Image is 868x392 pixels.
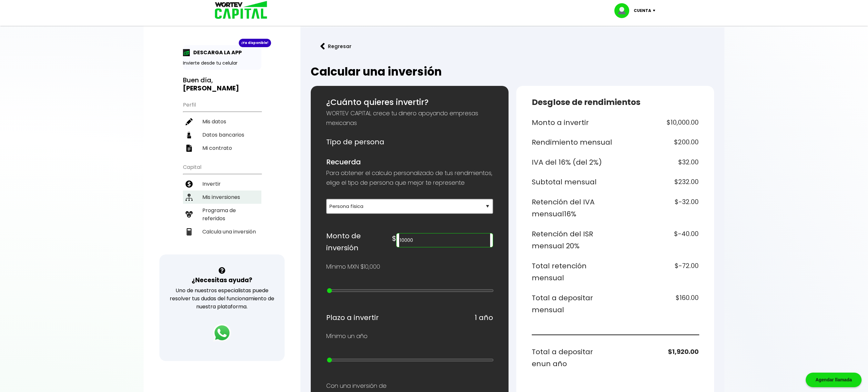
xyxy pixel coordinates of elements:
h6: 1 año [475,312,493,324]
h2: Calcular una inversión [311,65,714,78]
h6: Tipo de persona [326,136,493,148]
h6: Total a depositar en un año [532,346,613,370]
img: contrato-icon.f2db500c.svg [186,145,193,152]
h6: $160.00 [618,292,699,316]
h6: Retención del ISR mensual 20% [532,228,613,252]
img: logos_whatsapp-icon.242b2217.svg [213,324,231,342]
p: Con una inversión de [326,381,493,391]
img: flecha izquierda [320,43,325,50]
p: Cuenta [634,6,651,15]
h6: Retención del IVA mensual 16% [532,196,613,220]
img: calculadora-icon.17d418c4.svg [186,228,193,235]
h6: $-32.00 [618,196,699,220]
h5: Desglose de rendimientos [532,96,699,108]
p: Mínimo un año [326,331,368,341]
h6: $10,000.00 [618,117,699,129]
p: Invierte desde tu celular [183,60,261,67]
p: DESCARGA LA APP [190,48,242,57]
b: [PERSON_NAME] [183,84,239,93]
p: Para obtener el calculo personalizado de tus rendimientos, elige el tipo de persona que mejor te ... [326,168,493,188]
h6: Subtotal mensual [532,176,613,188]
img: editar-icon.952d3147.svg [186,118,193,125]
h6: $-72.00 [618,260,699,284]
p: Mínimo MXN $10,000 [326,262,380,272]
img: datos-icon.10cf9172.svg [186,131,193,139]
h6: $32.00 [618,156,699,169]
h6: Rendimiento mensual [532,136,613,149]
h3: ¿Necesitas ayuda? [192,275,252,285]
h6: Total retención mensual [532,260,613,284]
h5: ¿Cuánto quieres invertir? [326,96,493,108]
p: Uno de nuestros especialistas puede resolver tus dudas del funcionamiento de nuestra plataforma. [168,286,277,311]
img: app-icon [183,49,190,56]
button: Regresar [311,38,361,55]
h6: $1,920.00 [618,346,699,370]
h6: $200.00 [618,136,699,149]
p: WORTEV CAPITAL crece tu dinero apoyando empresas mexicanas [326,108,493,128]
h6: Monto de inversión [326,230,392,254]
a: Programa de referidos [183,204,261,225]
img: invertir-icon.b3b967d7.svg [186,181,193,188]
img: recomiendanos-icon.9b8e9327.svg [186,211,193,218]
img: inversiones-icon.6695dc30.svg [186,194,193,201]
ul: Capital [183,160,261,254]
a: Calcula una inversión [183,225,261,238]
a: Mi contrato [183,141,261,155]
ul: Perfil [183,98,261,155]
a: Invertir [183,177,261,191]
h3: Buen día, [183,76,261,92]
h6: $ [392,232,396,245]
h6: $232.00 [618,176,699,188]
h6: $-40.00 [618,228,699,252]
img: profile-image [614,3,634,18]
h6: Total a depositar mensual [532,292,613,316]
a: Mis datos [183,115,261,128]
div: ¡Ya disponible! [239,39,271,47]
h6: Recuerda [326,156,493,168]
a: Datos bancarios [183,128,261,141]
h6: Plazo a invertir [326,312,379,324]
a: flecha izquierdaRegresar [311,38,714,55]
h6: Monto a invertir [532,117,613,129]
h6: IVA del 16% (del 2%) [532,156,613,169]
a: Mis inversiones [183,191,261,204]
div: Agendar llamada [806,373,862,387]
img: icon-down [651,10,660,12]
